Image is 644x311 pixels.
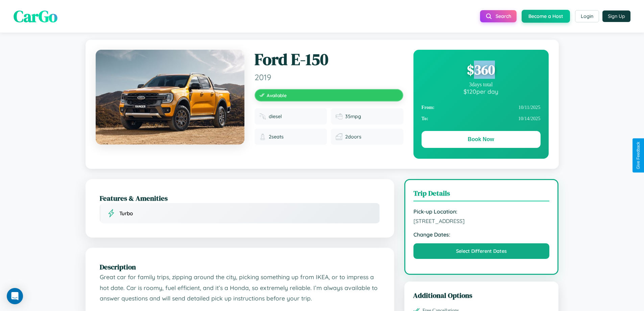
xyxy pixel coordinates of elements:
h2: Description [100,262,380,272]
span: [STREET_ADDRESS] [413,218,550,224]
span: Search [496,13,511,19]
button: Book Now [422,131,541,148]
p: Great car for family trips, zipping around the city, picking something up from IKEA, or to impres... [100,272,380,304]
span: diesel [269,113,282,119]
span: 2 seats [269,134,284,140]
h1: Ford E-150 [255,50,403,69]
h2: Features & Amenities [100,193,380,203]
div: 3 days total [422,82,541,88]
img: Fuel efficiency [336,113,342,120]
span: 2019 [255,72,403,82]
div: $ 360 [422,61,541,79]
strong: From: [422,105,435,110]
strong: Pick-up Location: [413,208,550,215]
span: Turbo [119,210,133,217]
button: Search [480,10,517,22]
div: Give Feedback [636,142,641,169]
h3: Additional Options [413,290,550,300]
div: $ 120 per day [422,88,541,95]
div: Open Intercom Messenger [7,288,23,304]
strong: Change Dates: [413,231,550,238]
strong: To: [422,116,428,121]
img: Doors [336,133,342,140]
img: Seats [259,133,266,140]
div: 10 / 14 / 2025 [422,113,541,124]
span: 2 doors [345,134,361,140]
button: Sign Up [602,10,630,22]
span: CarGo [14,5,57,27]
h3: Trip Details [413,188,550,201]
div: 10 / 11 / 2025 [422,102,541,113]
button: Become a Host [522,10,570,23]
span: Available [267,92,287,98]
img: Fuel type [259,113,266,120]
button: Select Different Dates [413,243,550,259]
button: Login [575,10,599,22]
img: Ford E-150 2019 [96,50,244,145]
span: 35 mpg [345,113,361,119]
